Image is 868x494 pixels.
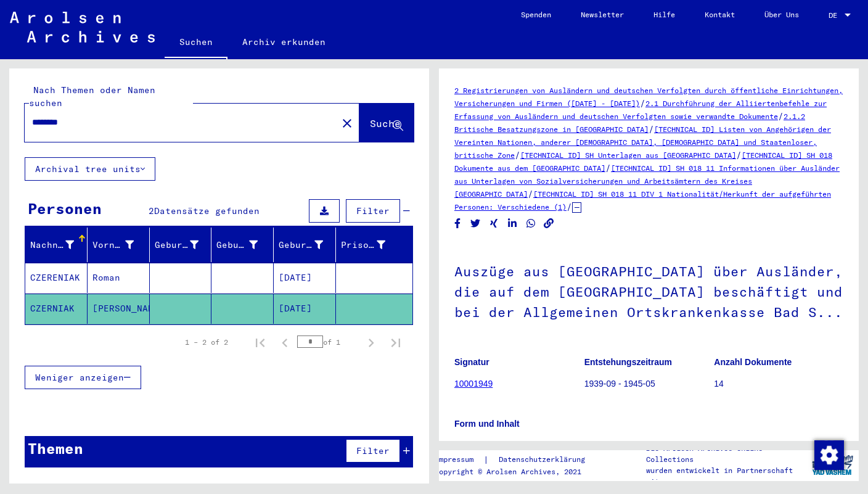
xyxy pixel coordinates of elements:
span: 2 [149,205,154,216]
span: Weniger anzeigen [35,372,124,383]
img: Zustimmung ändern [814,440,844,470]
p: 14 [714,377,843,390]
button: Filter [346,439,400,463]
p: Die Arolsen Archives Online-Collections [646,443,806,465]
a: Impressum [435,453,483,466]
img: Arolsen_neg.svg [10,12,155,43]
div: of 1 [297,336,359,348]
button: Filter [346,199,400,223]
div: Prisoner # [341,235,401,255]
mat-icon: close [340,116,354,131]
div: Prisoner # [341,239,385,252]
p: Copyright © Arolsen Archives, 2021 [435,466,600,477]
div: Geburtsdatum [279,235,338,255]
button: Weniger anzeigen [25,366,141,389]
span: / [778,110,784,121]
a: 10001949 [454,379,493,389]
button: Copy link [542,216,555,231]
button: Share on Facebook [451,216,464,231]
button: Share on LinkedIn [506,216,519,231]
mat-cell: [PERSON_NAME] [88,294,150,324]
span: Datensätze gefunden [154,205,260,216]
h1: Auszüge aus [GEOGRAPHIC_DATA] über Ausländer, die auf dem [GEOGRAPHIC_DATA] beschäftigt und bei d... [454,243,843,338]
mat-cell: CZERENIAK [25,263,88,293]
button: Next page [359,330,383,355]
div: Geburtsname [155,235,215,255]
span: / [528,188,533,199]
button: Share on WhatsApp [525,216,538,231]
mat-cell: [DATE] [274,263,336,293]
p: Auszüge aus [GEOGRAPHIC_DATA] über Ausländer, die auf dem [GEOGRAPHIC_DATA] beschäftigt und bei d... [454,439,843,465]
a: Datenschutzerklärung [489,453,600,466]
a: 2 Registrierungen von Ausländern und deutschen Verfolgten durch öffentliche Einrichtungen, Versic... [454,86,843,108]
span: / [515,149,520,160]
button: Suche [359,104,414,142]
button: Clear [335,110,359,135]
div: Themen [28,437,83,459]
div: Personen [28,197,102,220]
a: [TECHNICAL_ID] SH 018 11 Informationen über Ausländer aus Unterlagen von Sozialversicherungen und... [454,163,840,199]
a: Suchen [165,27,227,59]
div: 1 – 2 of 2 [185,337,228,348]
button: Previous page [272,330,297,355]
mat-header-cell: Geburtsname [150,228,212,262]
span: Filter [356,445,390,456]
a: Archiv erkunden [227,27,340,57]
mat-header-cell: Nachname [25,228,88,262]
button: First page [248,330,272,355]
p: 1939-09 - 1945-05 [584,377,714,390]
mat-cell: CZERNIAK [25,294,88,324]
p: wurden entwickelt in Partnerschaft mit [646,465,806,487]
a: [TECHNICAL_ID] Listen von Angehörigen der Vereinten Nationen, anderer [DEMOGRAPHIC_DATA], [DEMOGR... [454,125,831,160]
div: Nachname [30,235,89,255]
div: Zustimmung ändern [814,440,843,469]
img: yv_logo.png [809,450,856,480]
a: [TECHNICAL_ID] SH Unterlagen aus [GEOGRAPHIC_DATA] [520,150,736,160]
button: Share on Twitter [469,216,482,231]
div: Vorname [92,239,134,252]
span: / [567,201,572,212]
span: / [736,149,742,160]
div: Nachname [30,239,74,252]
mat-header-cell: Prisoner # [336,228,412,262]
div: Geburtsdatum [279,239,323,252]
div: | [435,453,600,466]
a: [TECHNICAL_ID] SH 018 11 DIV 1 Nationalität/Herkunft der aufgeführten Personen: Verschiedene (1) [454,189,831,212]
mat-label: Nach Themen oder Namen suchen [29,84,155,109]
span: DE [829,11,842,20]
div: Geburtsname [155,239,199,252]
button: Archival tree units [25,157,155,181]
span: / [649,123,654,134]
b: Signatur [454,357,489,367]
div: Vorname [92,235,149,255]
b: Form und Inhalt [454,419,520,429]
mat-header-cell: Vorname [88,228,150,262]
span: Suche [370,117,401,130]
span: / [640,97,645,109]
div: Geburt‏ [216,239,258,252]
div: Geburt‏ [216,235,273,255]
b: Entstehungszeitraum [584,357,672,367]
mat-cell: [DATE] [274,294,336,324]
button: Last page [383,330,408,355]
b: Anzahl Dokumente [714,357,792,367]
span: / [605,162,611,173]
button: Share on Xing [488,216,501,231]
mat-cell: Roman [88,263,150,293]
mat-header-cell: Geburtsdatum [274,228,336,262]
mat-header-cell: Geburt‏ [211,228,274,262]
span: Filter [356,205,390,216]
